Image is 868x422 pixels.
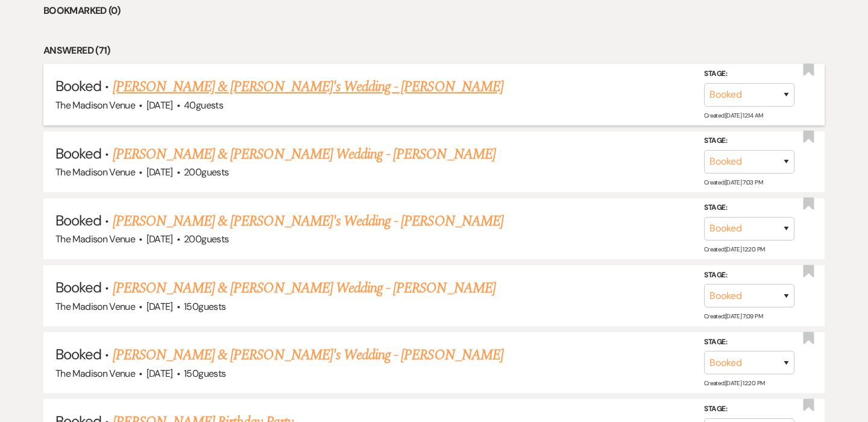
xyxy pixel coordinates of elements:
[43,3,825,19] li: Bookmarked (0)
[704,312,763,320] span: Created: [DATE] 7:09 PM
[184,99,223,112] span: 40 guests
[55,367,135,380] span: The Madison Venue
[704,379,764,387] span: Created: [DATE] 12:20 PM
[704,134,794,148] label: Stage:
[55,99,135,112] span: The Madison Venue
[146,233,173,245] span: [DATE]
[704,201,794,215] label: Stage:
[146,300,173,313] span: [DATE]
[113,210,503,232] a: [PERSON_NAME] & [PERSON_NAME]'s Wedding - [PERSON_NAME]
[184,367,225,380] span: 150 guests
[55,300,135,313] span: The Madison Venue
[55,345,101,364] span: Booked
[55,144,101,163] span: Booked
[184,166,228,178] span: 200 guests
[113,143,495,165] a: [PERSON_NAME] & [PERSON_NAME] Wedding - [PERSON_NAME]
[184,233,228,245] span: 200 guests
[146,166,173,178] span: [DATE]
[43,43,825,58] li: Answered (71)
[55,211,101,230] span: Booked
[113,277,495,299] a: [PERSON_NAME] & [PERSON_NAME] Wedding - [PERSON_NAME]
[704,68,794,81] label: Stage:
[113,344,503,366] a: [PERSON_NAME] & [PERSON_NAME]'s Wedding - [PERSON_NAME]
[113,76,503,98] a: [PERSON_NAME] & [PERSON_NAME]'s Wedding - [PERSON_NAME]
[704,336,794,349] label: Stage:
[704,178,763,186] span: Created: [DATE] 7:03 PM
[146,99,173,112] span: [DATE]
[146,367,173,380] span: [DATE]
[55,233,135,245] span: The Madison Venue
[184,300,225,313] span: 150 guests
[704,403,794,416] label: Stage:
[55,278,101,297] span: Booked
[704,268,794,282] label: Stage:
[55,77,101,95] span: Booked
[704,245,764,253] span: Created: [DATE] 12:20 PM
[704,112,763,119] span: Created: [DATE] 12:14 AM
[55,166,135,178] span: The Madison Venue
